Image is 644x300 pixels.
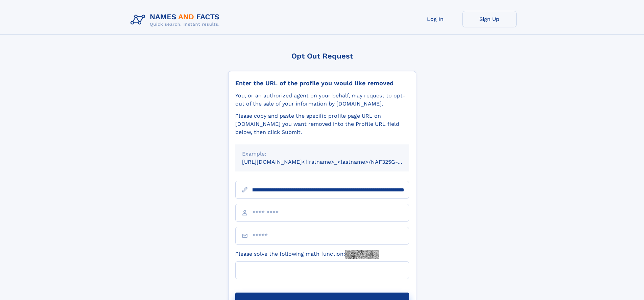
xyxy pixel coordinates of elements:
[235,112,409,136] div: Please copy and paste the specific profile page URL on [DOMAIN_NAME] you want removed into the Pr...
[128,11,225,29] img: Logo Names and Facts
[408,11,462,27] a: Log In
[235,92,409,108] div: You, or an authorized agent on your behalf, may request to opt-out of the sale of your informatio...
[462,11,517,27] a: Sign Up
[228,52,416,60] div: Opt Out Request
[235,79,409,87] div: Enter the URL of the profile you would like removed
[235,250,379,259] label: Please solve the following math function:
[242,150,402,158] div: Example:
[242,159,422,165] small: [URL][DOMAIN_NAME]<firstname>_<lastname>/NAF325G-xxxxxxxx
